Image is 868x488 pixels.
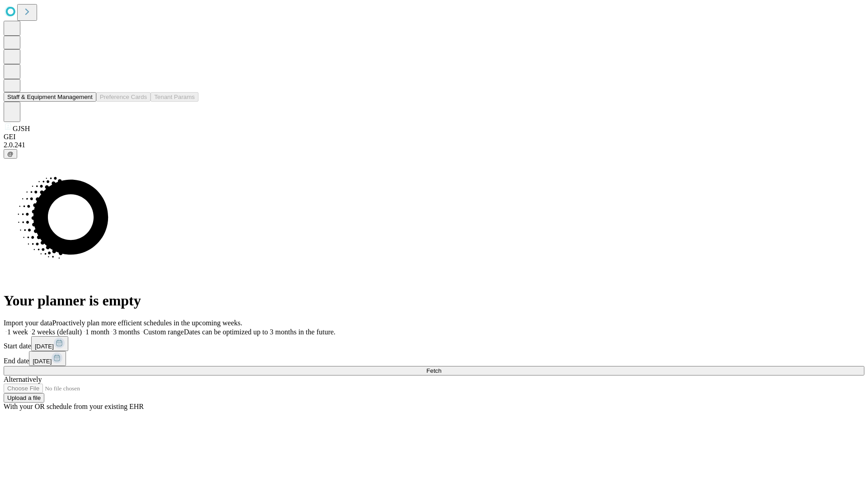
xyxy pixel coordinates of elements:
span: Fetch [426,367,441,374]
button: Upload a file [4,393,44,403]
span: GJSH [13,125,30,132]
button: Tenant Params [151,92,198,102]
div: 2.0.241 [4,141,864,149]
span: Custom range [143,328,184,336]
span: @ [7,150,14,157]
span: Alternatively [4,375,42,383]
span: 2 weeks (default) [32,328,82,336]
button: [DATE] [31,336,68,351]
span: 1 week [7,328,28,336]
span: 1 month [85,328,109,336]
span: Proactively plan more efficient schedules in the upcoming weeks. [52,319,242,327]
span: Dates can be optimized up to 3 months in the future. [184,328,335,336]
button: Preference Cards [96,92,151,102]
div: GEI [4,133,864,141]
span: [DATE] [33,358,52,365]
div: Start date [4,336,864,351]
button: Fetch [4,366,864,375]
span: With your OR schedule from your existing EHR [4,403,144,410]
button: @ [4,149,17,159]
h1: Your planner is empty [4,292,864,309]
button: Staff & Equipment Management [4,92,96,102]
span: 3 months [113,328,140,336]
span: [DATE] [35,343,54,350]
div: End date [4,351,864,366]
button: [DATE] [29,351,66,366]
span: Import your data [4,319,52,327]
